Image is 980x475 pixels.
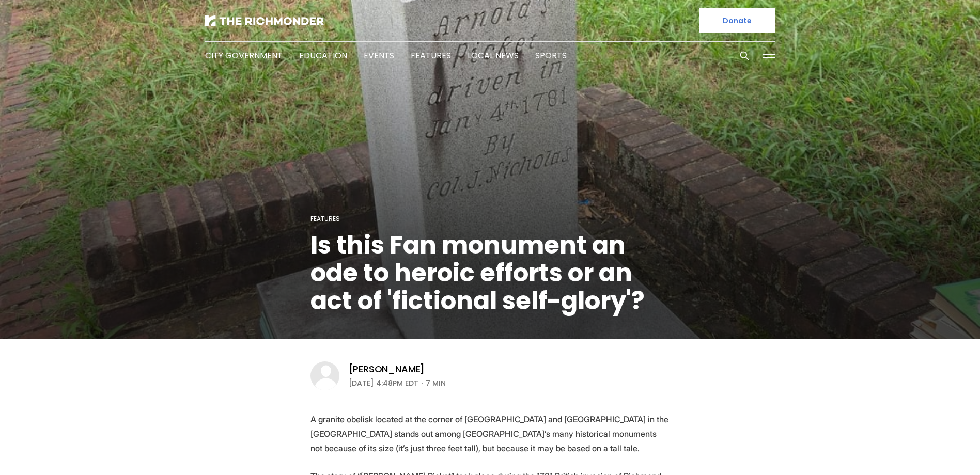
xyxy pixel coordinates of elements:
a: Sports [535,50,567,61]
a: Donate [699,8,775,33]
a: Education [299,50,347,61]
img: The Richmonder [205,15,324,26]
p: A granite obelisk located at the corner of [GEOGRAPHIC_DATA] and [GEOGRAPHIC_DATA] in the [GEOGRA... [310,412,670,455]
span: 7 min [426,377,446,389]
a: Features [310,214,340,223]
h1: Is this Fan monument an ode to heroic efforts or an act of 'fictional self-glory'? [310,231,670,315]
a: City Government [205,50,283,61]
a: Local News [468,50,519,61]
a: Events [364,50,394,61]
a: Features [411,50,451,61]
time: [DATE] 4:48PM EDT [349,377,418,389]
a: [PERSON_NAME] [349,363,425,375]
button: Search this site [737,48,752,64]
